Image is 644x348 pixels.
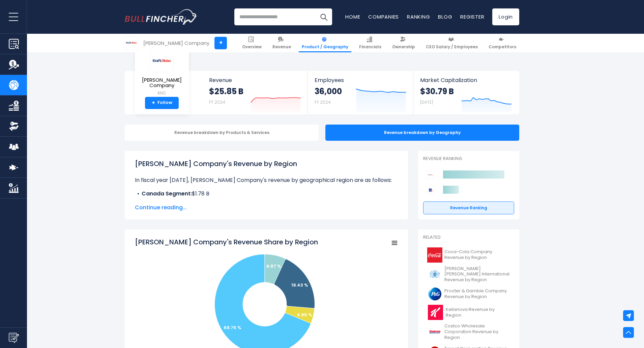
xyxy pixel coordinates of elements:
[242,44,262,50] span: Overview
[135,190,398,198] li: $1.78 B
[359,44,381,50] span: Financials
[125,9,198,25] img: Bullfincher logo
[135,198,398,206] li: $5.02 B
[407,13,430,20] a: Ranking
[145,97,179,109] a: +Follow
[413,71,519,114] a: Market Capitalization $30.79 B [DATE]
[315,8,332,25] button: Search
[135,237,318,247] tspan: [PERSON_NAME] Company's Revenue Share by Region
[325,125,519,141] div: Revenue breakdown by Geography
[420,99,433,105] small: [DATE]
[152,100,155,106] strong: +
[302,44,348,50] span: Product / Geography
[150,50,174,72] img: KHC logo
[315,77,406,83] span: Employees
[444,323,510,341] span: Costco Wholesale Corporation Revenue by Region
[444,288,510,300] span: Procter & Gamble Company Revenue by Region
[135,176,398,184] p: In fiscal year [DATE], [PERSON_NAME] Company's revenue by geographical region are as follows:
[315,86,342,97] strong: 36,000
[444,266,510,283] span: [PERSON_NAME] [PERSON_NAME] International Revenue by Region
[492,8,519,25] a: Login
[420,86,454,97] strong: $30.79 B
[427,186,435,194] img: McCormick & Company, Incorporated competitors logo
[423,285,514,303] a: Procter & Gamble Company Revenue by Region
[214,37,227,49] a: +
[368,13,399,20] a: Companies
[486,34,519,52] a: Competitors
[356,34,384,52] a: Financials
[125,9,197,25] a: Go to homepage
[135,204,398,212] span: Continue reading...
[423,235,514,240] p: Related
[140,90,183,96] small: KHC
[140,77,183,88] span: [PERSON_NAME] Company
[142,190,192,197] b: Canada Segment:
[423,156,514,162] p: Revenue Ranking
[202,71,308,114] a: Revenue $25.85 B FY 2024
[308,71,413,114] a: Employees 36,000 FY 2024
[423,202,514,214] a: Revenue Ranking
[299,34,351,52] a: Product / Geography
[269,34,294,52] a: Revenue
[423,303,514,322] a: Kellanova Revenue by Region
[315,99,331,105] small: FY 2024
[427,171,435,179] img: Kraft Heinz Company competitors logo
[427,247,442,263] img: KO logo
[140,49,184,97] a: [PERSON_NAME] Company KHC
[142,198,207,206] b: Rest of World Segment:
[291,282,308,288] text: 19.43 %
[423,246,514,264] a: Coca-Cola Company Revenue by Region
[9,121,19,131] img: Ownership
[224,324,241,331] text: 68.75 %
[427,286,442,301] img: PG logo
[427,305,444,320] img: K logo
[423,322,514,342] a: Costco Wholesale Corporation Revenue by Region
[297,312,312,318] text: 4.95 %
[427,324,442,340] img: COST logo
[272,44,291,50] span: Revenue
[460,13,484,20] a: Register
[125,36,138,49] img: KHC logo
[446,307,510,318] span: Kellanova Revenue by Region
[438,13,452,20] a: Blog
[135,159,398,169] h1: [PERSON_NAME] Company's Revenue by Region
[266,263,281,269] text: 6.87 %
[392,44,415,50] span: Ownership
[489,44,516,50] span: Competitors
[209,86,243,97] strong: $25.85 B
[125,125,319,141] div: Revenue breakdown by Products & Services
[426,44,478,50] span: CEO Salary / Employees
[423,264,514,285] a: [PERSON_NAME] [PERSON_NAME] International Revenue by Region
[345,13,360,20] a: Home
[423,34,481,52] a: CEO Salary / Employees
[209,77,301,83] span: Revenue
[389,34,418,52] a: Ownership
[427,267,442,282] img: PM logo
[420,77,512,83] span: Market Capitalization
[143,39,209,47] div: [PERSON_NAME] Company
[239,34,265,52] a: Overview
[209,99,225,105] small: FY 2024
[444,249,510,261] span: Coca-Cola Company Revenue by Region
